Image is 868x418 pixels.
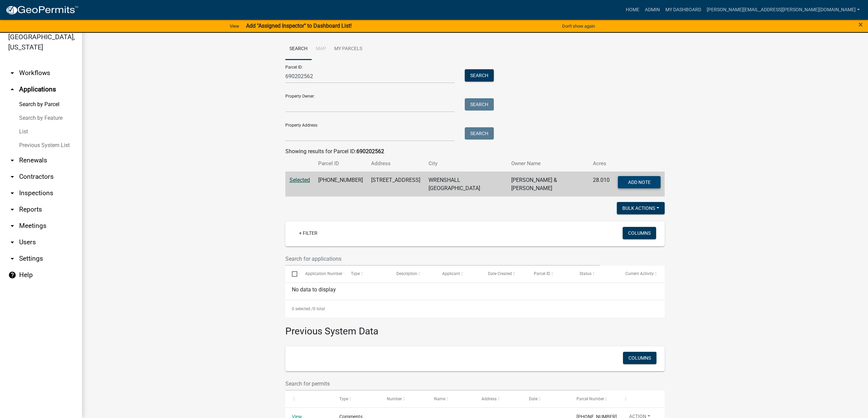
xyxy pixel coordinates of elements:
[227,20,242,32] a: View
[465,98,494,111] button: Search
[482,266,527,282] datatable-header-cell: Date Created
[436,266,482,282] datatable-header-cell: Applicant
[704,3,863,16] a: [PERSON_NAME][EMAIL_ADDRESS][PERSON_NAME][DOMAIN_NAME]
[8,85,16,93] i: arrow_drop_up
[8,205,16,214] i: arrow_drop_down
[8,222,16,230] i: arrow_drop_down
[390,266,436,282] datatable-header-cell: Description
[285,283,665,300] div: No data to display
[292,306,313,311] span: 0 selected /
[442,271,460,276] span: Applicant
[623,3,642,16] a: Home
[333,391,380,407] datatable-header-cell: Type
[663,3,704,16] a: My Dashboard
[465,69,494,82] button: Search
[424,156,507,172] th: City
[8,271,16,279] i: help
[580,271,592,276] span: Status
[617,202,665,214] button: Bulk Actions
[285,38,312,60] a: Search
[424,172,507,197] td: WRENSHALL [GEOGRAPHIC_DATA]
[618,176,661,188] button: Add Note
[559,20,598,32] button: Don't show again
[573,266,619,282] datatable-header-cell: Status
[380,391,428,407] datatable-header-cell: Number
[367,172,424,197] td: [STREET_ADDRESS]
[8,238,16,246] i: arrow_drop_down
[356,148,384,155] strong: 690202562
[285,266,298,282] datatable-header-cell: Select
[285,252,600,266] input: Search for applications
[623,352,656,364] button: Columns
[434,397,445,401] span: Name
[246,23,352,29] strong: Add "Assigned Inspector" to Dashboard List!
[351,271,360,276] span: Type
[344,266,390,282] datatable-header-cell: Type
[330,38,366,60] a: My Parcels
[642,3,663,16] a: Admin
[314,172,367,197] td: [PHONE_NUMBER]
[570,391,618,407] datatable-header-cell: Parcel Number
[285,317,665,338] h3: Previous System Data
[507,172,589,197] td: [PERSON_NAME] & [PERSON_NAME]
[314,156,367,172] th: Parcel ID
[465,127,494,140] button: Search
[387,397,402,401] span: Number
[523,391,570,407] datatable-header-cell: Date
[527,266,573,282] datatable-header-cell: Parcel ID
[858,20,863,29] button: Close
[623,227,656,239] button: Columns
[298,266,344,282] datatable-header-cell: Application Number
[488,271,512,276] span: Date Created
[628,179,650,185] span: Add Note
[8,255,16,263] i: arrow_drop_down
[294,227,323,239] a: + Filter
[589,156,614,172] th: Acres
[475,391,523,407] datatable-header-cell: Address
[428,391,475,407] datatable-header-cell: Name
[589,172,614,197] td: 28.010
[8,189,16,197] i: arrow_drop_down
[534,271,550,276] span: Parcel ID
[625,271,654,276] span: Current Activity
[396,271,417,276] span: Description
[8,69,16,77] i: arrow_drop_down
[577,397,604,401] span: Parcel Number
[482,397,497,401] span: Address
[305,271,342,276] span: Application Number
[858,20,863,29] span: ×
[8,156,16,164] i: arrow_drop_down
[339,397,348,401] span: Type
[619,266,665,282] datatable-header-cell: Current Activity
[8,173,16,181] i: arrow_drop_down
[285,300,665,317] div: 0 total
[529,397,538,401] span: Date
[367,156,424,172] th: Address
[507,156,589,172] th: Owner Name
[289,177,310,183] a: Selected
[285,377,600,391] input: Search for permits
[285,147,665,156] div: Showing results for Parcel ID:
